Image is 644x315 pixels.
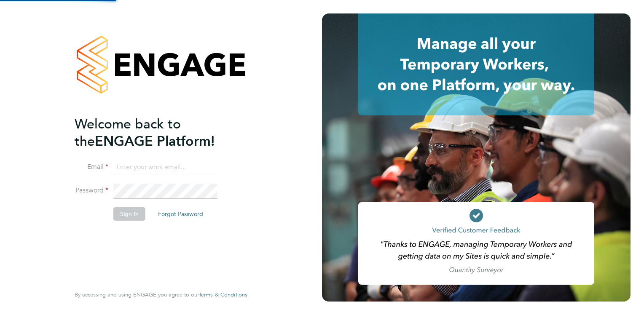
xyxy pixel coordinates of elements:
label: Password [75,186,108,195]
a: Terms & Conditions [199,291,247,298]
button: Forgot Password [151,207,210,221]
label: Email [75,163,108,171]
span: Welcome back to the [75,116,181,149]
span: Terms & Conditions [199,291,247,298]
input: Enter your work email... [113,160,217,175]
button: Sign In [113,207,145,221]
h2: ENGAGE Platform! [75,115,239,150]
span: By accessing and using ENGAGE you agree to our [75,291,247,298]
